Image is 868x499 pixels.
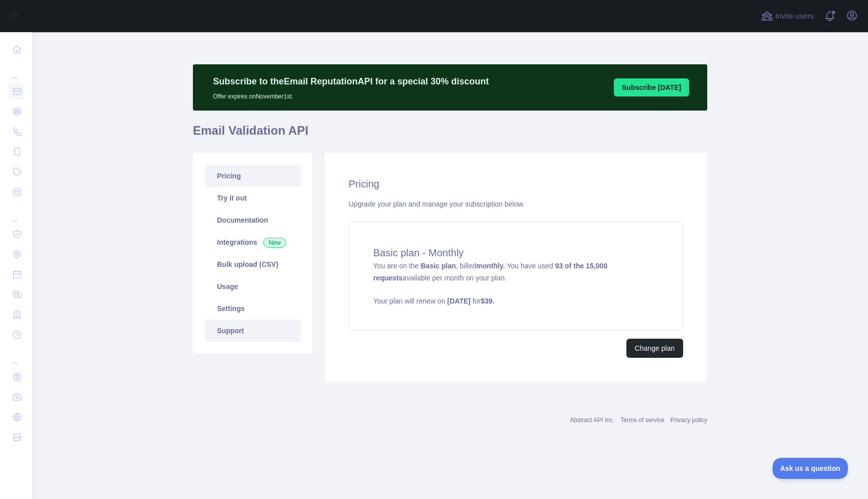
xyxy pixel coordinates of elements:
[205,231,300,253] a: Integrations New
[671,417,707,424] a: Privacy policy
[205,187,300,209] a: Try it out
[349,199,683,209] div: Upgrade your plan and manage your subscription below.
[476,262,505,270] strong: monthly.
[205,253,300,275] a: Bulk upload (CSV)
[373,262,659,306] span: You are on the , billed You have used available per month on your plan.
[447,297,470,305] strong: [DATE]
[205,297,300,320] a: Settings
[263,238,286,248] span: New
[8,346,24,366] div: ...
[8,203,24,223] div: ...
[775,11,814,22] span: Invite users
[213,88,489,101] p: Offer expires on November 1st.
[205,320,300,342] a: Support
[349,177,683,191] h2: Pricing
[193,123,707,147] h1: Email Validation API
[626,339,683,358] button: Change plan
[614,78,689,96] button: Subscribe [DATE]
[205,165,300,187] a: Pricing
[8,60,24,80] div: ...
[773,458,848,479] iframe: Toggle Customer Support
[205,209,300,231] a: Documentation
[420,262,456,270] strong: Basic plan
[481,297,494,305] strong: $ 39 .
[373,246,659,260] h4: Basic plan - Monthly
[620,417,664,424] a: Terms of service
[373,296,659,306] p: Your plan will renew on for
[213,74,489,88] p: Subscribe to the Email Reputation API for a special 30 % discount
[205,275,300,297] a: Usage
[570,417,615,424] a: Abstract API Inc.
[759,8,816,24] button: Invite users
